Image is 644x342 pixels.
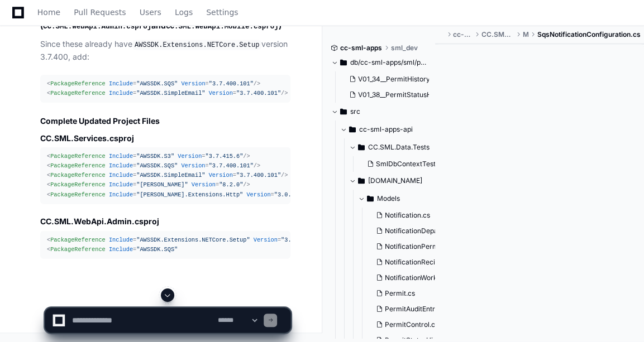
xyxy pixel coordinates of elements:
span: Include [109,90,133,97]
span: Notification.cs [385,211,430,220]
span: CC.SML.Data.Tests [368,143,430,152]
h3: CC.SML.WebApi.Admin.csproj [40,216,290,227]
span: Include [109,162,133,169]
span: Include [109,246,133,253]
button: V01_38__PermitStatusHistory.sql [345,87,430,103]
span: < = = /> [47,153,250,160]
span: Include [109,237,133,243]
span: Include [109,153,133,160]
span: "3.7.400.101" [236,172,281,179]
span: Version [246,191,270,198]
span: NotificationDepartment.cs [385,227,468,235]
span: "3.7.415.6" [205,153,243,160]
span: src [350,107,360,116]
span: Version [209,172,233,179]
span: "AWSSDK.Extensions.NETCore.Setup" [136,237,250,243]
span: Home [37,9,60,16]
span: Users [140,9,161,16]
span: sml_dev [391,44,418,52]
span: SqsNotificationConfiguration.cs [537,30,641,39]
button: db/cc-sml-apps/sml/public-all [331,54,427,71]
span: cc-sml-apps-api [359,125,413,134]
span: "3.7.400.101" [236,90,281,97]
span: SmlDbContextTests.cs [376,160,448,168]
span: < = = /> [47,181,250,188]
code: AWSSDK.Extensions.NETCore.Setup [132,40,261,50]
span: NotificationPermitStatus.cs [385,242,471,251]
span: NotificationWorkcategory.cs [385,273,474,282]
button: V01_34__PermitHistory.sql [345,71,430,87]
span: "AWSSDK.SimpleEmail" [136,172,205,179]
span: PackageReference [50,172,106,179]
span: PackageReference [50,162,106,169]
button: NotificationWorkcategory.cs [371,270,456,286]
span: Models [377,194,400,203]
span: Logs [175,9,193,16]
span: Version [254,237,278,243]
span: Version [181,162,205,169]
span: Include [109,181,133,188]
span: "3.7.400.101" [209,162,254,169]
span: Include [109,80,133,87]
span: < = = /> [47,80,260,87]
button: Models [358,190,454,208]
button: NotificationDepartment.cs [371,223,456,239]
span: "[PERSON_NAME]" [136,181,188,188]
svg: Directory [358,174,365,187]
span: < = = /> [47,191,305,198]
span: "AWSSDK.S3" [136,153,174,160]
span: "3.7.400" [281,237,312,243]
span: cc-sml-apps [340,44,382,52]
span: "AWSSDK.SQS" [136,246,178,253]
span: "[PERSON_NAME].Extensions.Http" [136,191,243,198]
span: V01_38__PermitStatusHistory.sql [358,90,460,99]
span: PackageReference [50,153,106,160]
span: Version [181,80,205,87]
span: cc-sml-apps-api [453,30,473,39]
span: < = = /> [47,237,319,243]
span: PackageReference [50,90,106,97]
span: Version [192,181,216,188]
button: SmlDbContextTests.cs [362,156,447,172]
svg: Directory [358,141,365,154]
button: src [331,103,427,121]
button: Notification.cs [371,208,456,223]
span: Include [109,172,133,179]
button: NotificationRecipient.cs [371,254,456,270]
span: Models [523,30,528,39]
span: "3.7.400.101" [209,80,254,87]
h2: Complete Updated Project Files [40,115,290,127]
span: V01_34__PermitHistory.sql [358,75,440,84]
span: < = = /> [47,90,288,97]
button: Permit.cs [371,286,456,301]
span: NotificationRecipient.cs [385,258,460,267]
svg: Directory [367,192,374,205]
span: PackageReference [50,246,106,253]
svg: Directory [340,105,347,118]
span: Version [209,90,233,97]
span: "8.2.0" [219,181,243,188]
button: CC.SML.Data.Tests [349,138,445,156]
span: Include [109,191,133,198]
code: CC.SML.WebApi.Mobile.csproj [166,23,279,31]
h3: CC.SML.Services.csproj [40,133,290,144]
span: db/cc-sml-apps/sml/public-all [350,58,427,67]
span: Version [178,153,202,160]
span: "3.0.0" [274,191,298,198]
span: < = = /> [47,162,260,169]
button: [DOMAIN_NAME] [349,172,445,190]
span: Pull Requests [74,9,126,16]
svg: Directory [349,123,356,136]
span: "AWSSDK.SQS" [136,80,178,87]
span: Settings [206,9,238,16]
code: CC.SML.WebApi.Admin.csproj [43,23,151,31]
p: Since these already have version 3.7.400, add: [40,38,290,64]
span: PackageReference [50,191,106,198]
span: CC.SML.WebApi.Common [481,30,514,39]
svg: Directory [340,56,347,69]
span: "AWSSDK.SQS" [136,162,178,169]
span: PackageReference [50,237,106,243]
span: PackageReference [50,80,106,87]
span: PackageReference [50,181,106,188]
button: cc-sml-apps-api [340,121,436,138]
